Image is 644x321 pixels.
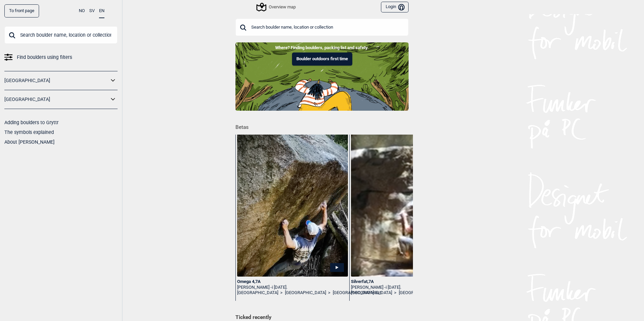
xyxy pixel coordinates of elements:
[4,130,54,135] a: The symbols explained
[4,76,109,85] a: [GEOGRAPHIC_DATA]
[4,139,55,145] a: About [PERSON_NAME]
[4,4,39,17] a: To front page
[4,52,118,62] a: Find boulders using filters
[333,290,381,296] a: [GEOGRAPHIC_DATA] öst
[399,290,440,296] a: [GEOGRAPHIC_DATA]
[351,133,462,277] img: Bart pa Silverfat
[79,4,85,17] button: NO
[237,123,348,296] img: Victor pa Omega 4
[351,285,462,290] div: [PERSON_NAME] -
[285,290,326,296] a: [GEOGRAPHIC_DATA]
[89,4,95,17] button: SV
[351,279,462,285] div: Silverfat , 7A
[5,44,639,51] p: Where? Finding boulders, packing list and safety.
[237,279,348,285] div: Omega 4 , 7A
[351,290,392,296] a: [GEOGRAPHIC_DATA]
[17,52,72,62] span: Find boulders using filters
[4,120,59,125] a: Adding boulders to Gryttr
[257,3,296,11] div: Overview map
[235,42,409,110] img: Indoor to outdoor
[235,119,413,131] h1: Betas
[237,290,278,296] a: [GEOGRAPHIC_DATA]
[280,290,283,296] span: >
[394,290,396,296] span: >
[4,26,118,44] input: Search boulder name, location or collection
[328,290,330,296] span: >
[272,285,287,290] span: i [DATE].
[99,4,104,18] button: EN
[292,52,352,66] button: Boulder outdoors first time
[237,285,348,290] div: [PERSON_NAME] -
[381,2,409,13] button: Login
[386,285,401,290] span: i [DATE].
[235,19,409,36] input: Search boulder name, location or collection
[4,95,109,104] a: [GEOGRAPHIC_DATA]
